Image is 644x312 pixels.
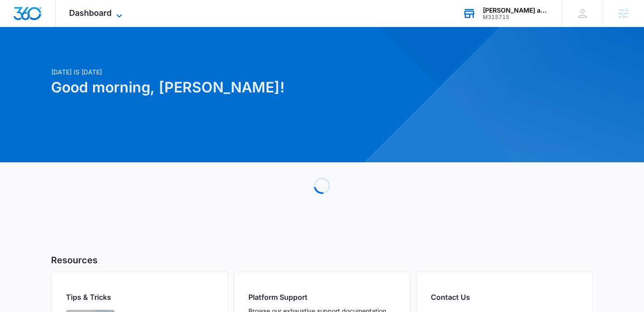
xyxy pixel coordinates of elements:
h2: Platform Support [248,292,396,303]
h2: Tips & Tricks [66,292,213,303]
h2: Contact Us [431,292,578,303]
p: [DATE] is [DATE] [51,67,409,77]
h5: Resources [51,253,593,267]
h1: Good morning, [PERSON_NAME]! [51,77,409,98]
span: Dashboard [69,8,112,18]
div: account id [483,14,549,20]
div: account name [483,7,549,14]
